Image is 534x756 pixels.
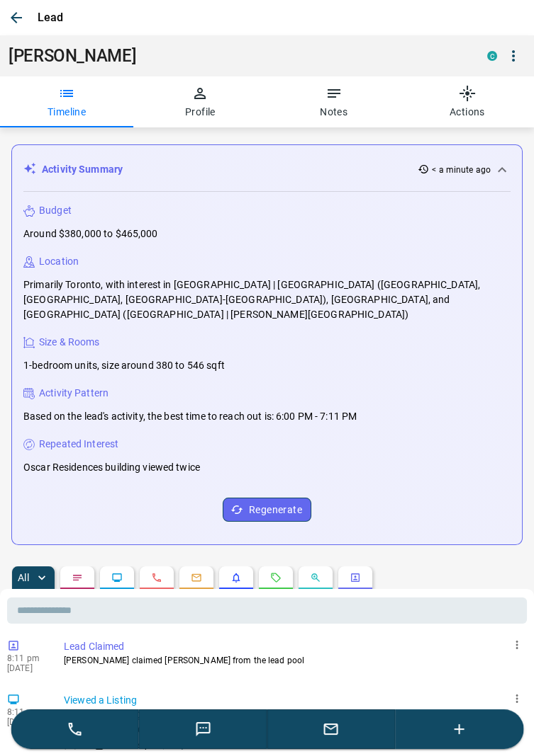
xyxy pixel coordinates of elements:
p: Location [39,254,79,269]
button: Profile [133,76,267,127]
svg: Agent Actions [350,572,361,583]
p: , [GEOGRAPHIC_DATA], [GEOGRAPHIC_DATA], [GEOGRAPHIC_DATA] [78,708,468,738]
p: [DATE] [7,663,50,673]
svg: Notes [72,572,83,583]
p: Activity Summary [42,162,123,177]
div: Activity Summary< a minute ago [23,156,511,183]
h1: [PERSON_NAME] [9,46,466,66]
p: All [18,573,29,583]
svg: Listing Alerts [230,572,242,583]
p: Lead Claimed [64,639,521,654]
svg: Calls [151,572,162,583]
p: [DATE] [7,717,50,727]
p: Oscar Residences building viewed twice [23,460,200,475]
p: Repeated Interest [39,437,118,452]
svg: Lead Browsing Activity [111,572,123,583]
button: Regenerate [223,498,311,522]
p: Primarily Toronto, with interest in [GEOGRAPHIC_DATA] | [GEOGRAPHIC_DATA] ([GEOGRAPHIC_DATA], [GE... [23,277,511,322]
p: 8:11 pm [7,653,50,663]
p: < a minute ago [432,164,491,176]
p: Lead [38,9,64,26]
p: Size & Rooms [39,335,100,350]
svg: Emails [191,572,202,583]
p: 1-bedroom units, size around 380 to 546 sqft [23,358,225,373]
svg: Requests [270,572,282,583]
p: Based on the lead's activity, the best time to reach out is: 6:00 PM - 7:11 PM [23,409,357,424]
svg: Opportunities [310,572,321,583]
div: condos.ca [487,51,497,61]
p: 8:11 pm [7,707,50,717]
button: Actions [401,76,534,127]
button: Notes [267,76,401,127]
p: Budget [39,203,72,218]
p: Around $380,000 to $465,000 [23,227,158,241]
p: Viewed a Listing [64,693,521,708]
p: [PERSON_NAME] claimed [PERSON_NAME] from the lead pool [64,654,521,667]
p: Activity Pattern [39,386,109,401]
